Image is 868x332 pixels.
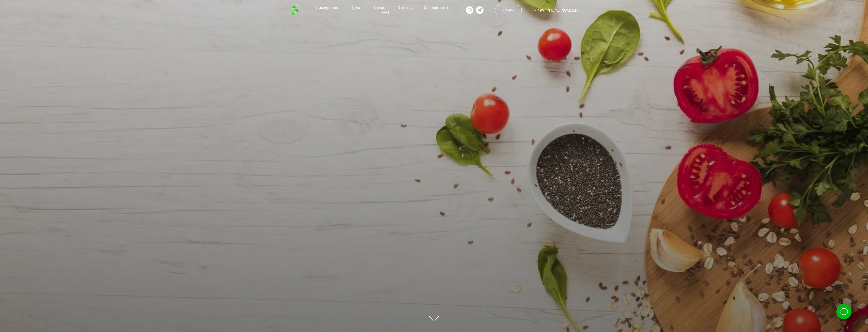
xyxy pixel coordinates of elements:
a: Войти [495,5,522,15]
a: Пример плана [312,5,342,10]
a: Цена [350,5,363,10]
a: FAQ [380,10,390,15]
td: Войти [503,6,513,14]
a: Как заказать [422,5,451,10]
a: +7 499 [PHONE_NUMBER] [532,8,579,13]
a: Отзывы [396,5,414,10]
a: Кто мы [371,5,387,10]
